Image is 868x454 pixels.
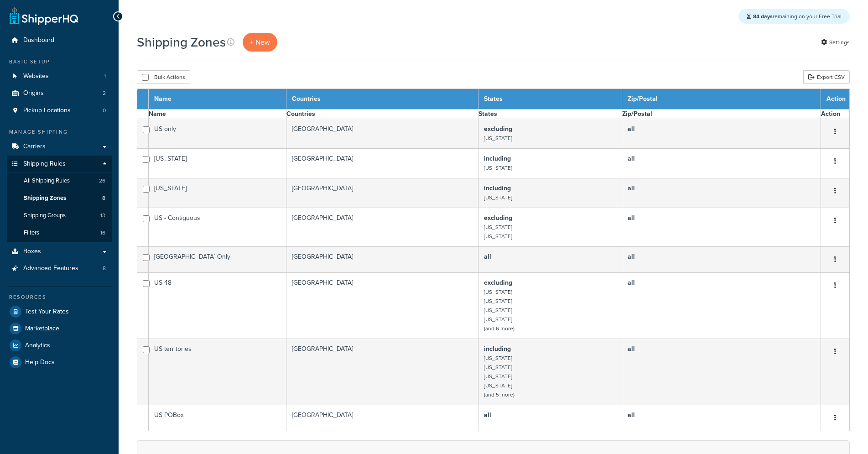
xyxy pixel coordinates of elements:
[7,260,112,277] li: Advanced Features
[484,213,512,223] b: excluding
[484,183,511,193] b: including
[99,177,105,185] span: 26
[628,252,635,261] b: all
[149,89,286,110] th: Name
[628,213,635,223] b: all
[149,119,286,149] td: US only
[25,308,69,316] span: Test Your Rates
[7,243,112,260] a: Boxes
[250,37,270,47] span: + New
[484,232,512,240] small: [US_STATE]
[24,212,66,219] span: Shipping Groups
[753,12,773,21] strong: 84 days
[286,208,478,247] td: [GEOGRAPHIC_DATA]
[803,70,850,84] a: Export CSV
[622,89,821,110] th: Zip/Postal
[286,178,478,208] td: [GEOGRAPHIC_DATA]
[821,110,850,119] th: Action
[7,128,112,136] div: Manage Shipping
[23,143,46,151] span: Carriers
[23,37,54,44] span: Dashboard
[104,73,106,80] span: 1
[286,247,478,273] td: [GEOGRAPHIC_DATA]
[7,156,112,172] a: Shipping Rules
[622,110,821,119] th: Zip/Postal
[484,288,512,296] small: [US_STATE]
[7,354,112,371] a: Help Docs
[484,164,512,172] small: [US_STATE]
[7,207,112,224] a: Shipping Groups 13
[484,315,512,324] small: [US_STATE]
[23,160,66,168] span: Shipping Rules
[484,154,511,163] b: including
[23,265,78,272] span: Advanced Features
[484,372,512,381] small: [US_STATE]
[7,260,112,277] a: Advanced Features 8
[7,293,112,301] div: Resources
[7,85,112,102] a: Origins 2
[286,339,478,405] td: [GEOGRAPHIC_DATA]
[23,107,71,115] span: Pickup Locations
[7,85,112,102] li: Origins
[7,190,112,207] a: Shipping Zones 8
[821,89,850,110] th: Action
[23,248,41,256] span: Boxes
[286,119,478,149] td: [GEOGRAPHIC_DATA]
[24,194,66,202] span: Shipping Zones
[149,247,286,273] td: [GEOGRAPHIC_DATA] Only
[23,73,49,80] span: Websites
[286,273,478,339] td: [GEOGRAPHIC_DATA]
[7,190,112,207] li: Shipping Zones
[484,252,491,261] b: all
[10,7,78,25] a: ShipperHQ Home
[286,110,478,119] th: Countries
[628,183,635,193] b: all
[7,303,112,320] a: Test Your Rates
[478,89,622,110] th: States
[149,149,286,178] td: [US_STATE]
[7,207,112,224] li: Shipping Groups
[103,89,106,97] span: 2
[24,177,70,185] span: All Shipping Rules
[7,68,112,85] li: Websites
[286,89,478,110] th: Countries
[100,212,105,219] span: 13
[628,410,635,420] b: all
[7,172,112,189] a: All Shipping Rules 26
[484,278,512,287] b: excluding
[628,124,635,134] b: all
[484,134,512,142] small: [US_STATE]
[137,33,226,51] h1: Shipping Zones
[628,344,635,354] b: all
[7,156,112,242] li: Shipping Rules
[7,172,112,189] li: All Shipping Rules
[7,102,112,119] a: Pickup Locations 0
[100,229,105,237] span: 16
[149,405,286,431] td: US POBox
[7,337,112,354] a: Analytics
[484,124,512,134] b: excluding
[25,325,59,333] span: Marketplace
[137,70,190,84] button: Bulk Actions
[149,178,286,208] td: [US_STATE]
[738,9,850,24] div: remaining on your Free Trial
[286,405,478,431] td: [GEOGRAPHIC_DATA]
[484,354,512,362] small: [US_STATE]
[24,229,39,237] span: Filters
[484,344,511,354] b: including
[484,363,512,371] small: [US_STATE]
[103,265,106,272] span: 8
[7,138,112,155] a: Carriers
[149,208,286,247] td: US - Contiguous
[7,32,112,49] a: Dashboard
[7,102,112,119] li: Pickup Locations
[7,224,112,241] li: Filters
[484,324,515,333] small: (and 6 more)
[286,149,478,178] td: [GEOGRAPHIC_DATA]
[243,33,277,52] a: + New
